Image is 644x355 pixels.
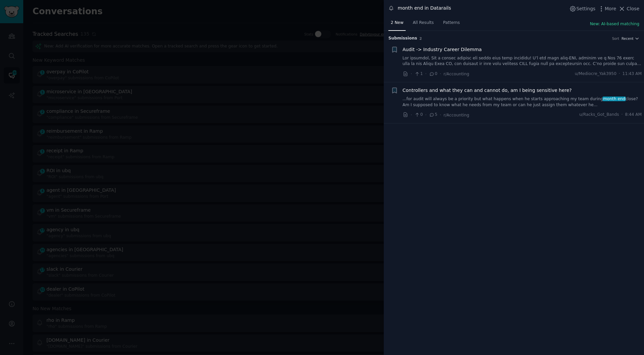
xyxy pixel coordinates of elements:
span: Patterns [443,20,460,26]
span: 5 [429,112,437,118]
div: Sort [612,36,619,41]
span: Recent [621,36,633,41]
span: · [425,111,427,118]
span: u/Mediocre_Yak3950 [575,71,616,77]
span: · [619,71,620,77]
span: 11:43 AM [622,71,642,77]
a: All Results [410,18,436,31]
a: ...for audit will always be a priority but what happens when he starts approaching my team during... [403,96,642,108]
span: 1 [414,71,423,77]
span: · [621,112,623,118]
span: 0 [414,112,423,118]
span: u/Racks_Got_Bands [579,112,619,118]
a: Audit -> Industry Career Dilemma [403,46,482,53]
span: Settings [576,5,595,12]
a: Patterns [441,18,462,31]
button: Close [618,5,639,12]
span: · [411,70,412,77]
button: Settings [569,5,595,12]
div: month end in Datarails [398,5,451,12]
span: month end [603,97,626,101]
span: Close [627,5,639,12]
a: Controllers and what they can and cannot do, am I being sensitive here? [403,87,572,94]
span: r/Accounting [443,113,469,117]
span: · [425,70,427,77]
span: 0 [429,71,437,77]
button: More [598,5,616,12]
a: Lor ipsumdol, Sit a consec adipisc eli seddo eius temp incididu! U’l etd magn aliq-ENI, adminim v... [403,55,642,67]
span: All Results [413,20,434,26]
span: · [411,111,412,118]
button: Recent [621,36,639,41]
button: New: AI-based matching [590,21,639,27]
span: r/Accounting [443,72,469,76]
span: 8:44 AM [625,112,642,118]
span: 2 [420,36,422,40]
span: · [440,111,441,118]
span: Submission s [388,35,417,41]
a: 2 New [388,18,406,31]
span: · [440,70,441,77]
span: More [605,5,616,12]
span: 2 New [391,20,403,26]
